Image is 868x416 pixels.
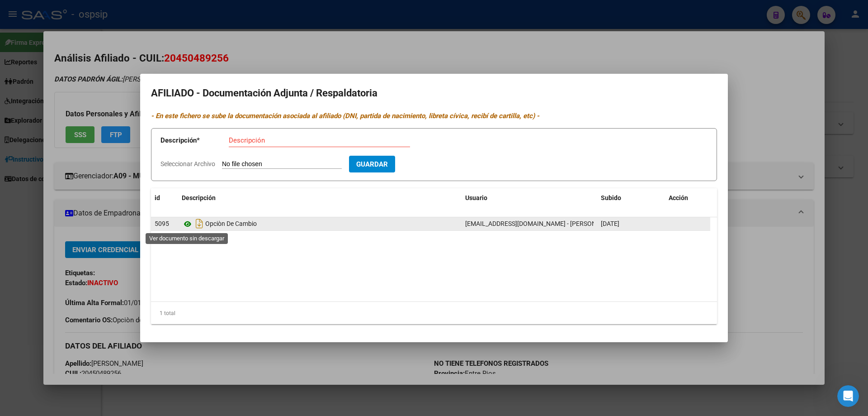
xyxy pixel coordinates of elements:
span: Usuario [465,194,487,201]
datatable-header-cell: Subido [597,188,665,208]
span: [EMAIL_ADDRESS][DOMAIN_NAME] - [PERSON_NAME] [465,220,618,227]
span: Descripción [182,194,216,201]
div: 1 total [151,302,717,325]
datatable-header-cell: Descripción [178,188,462,208]
i: - En este fichero se sube la documentación asociada al afiliado (DNI, partida de nacimiento, libr... [151,112,539,120]
span: id [155,194,160,201]
span: Acción [669,194,688,201]
p: Descripción [160,135,229,146]
span: Opciòn De Cambio [205,220,257,228]
datatable-header-cell: id [151,188,178,208]
datatable-header-cell: Usuario [462,188,597,208]
span: 5095 [155,220,169,227]
datatable-header-cell: Acción [665,188,710,208]
span: Guardar [356,160,388,168]
i: Descargar documento [193,216,205,231]
button: Guardar [349,156,395,172]
span: [DATE] [601,220,619,227]
span: Seleccionar Archivo [160,160,215,167]
span: Subido [601,194,621,201]
iframe: Intercom live chat [837,385,859,407]
h2: AFILIADO - Documentación Adjunta / Respaldatoria [151,85,717,102]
